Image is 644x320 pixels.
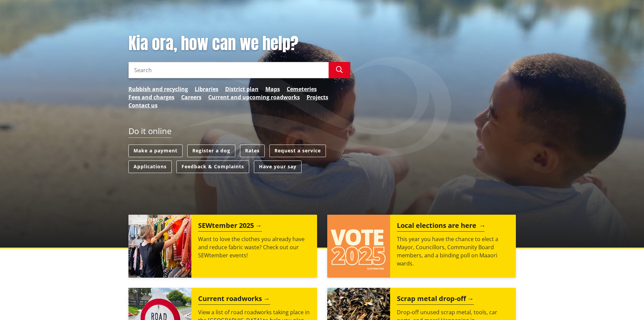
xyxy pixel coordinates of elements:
a: Careers [181,93,201,101]
h2: Do it online [128,126,171,138]
a: Have your say [254,161,302,173]
a: Contact us [128,101,158,109]
a: Local elections are here This year you have the chance to elect a Mayor, Councillors, Community B... [327,215,516,278]
input: Search input [128,62,329,78]
a: Fees and charges [128,93,174,101]
a: Register a dog [187,145,235,157]
a: Request a service [269,145,326,157]
a: District plan [225,85,259,93]
a: Make a payment [128,145,183,157]
p: Want to love the clothes you already have and reduce fabric waste? Check out our SEWtember events! [198,235,310,259]
a: Feedback & Complaints [176,161,249,173]
a: Rubbish and recycling [128,85,188,93]
a: Projects [307,93,328,101]
h2: SEWtember 2025 [198,221,262,232]
img: Vote 2025 [327,215,390,278]
a: Rates [240,145,265,157]
p: This year you have the chance to elect a Mayor, Councillors, Community Board members, and a bindi... [397,235,509,268]
a: SEWtember 2025 Want to love the clothes you already have and reduce fabric waste? Check out our S... [128,215,317,278]
a: Maps [265,85,280,93]
a: Cemeteries [287,85,317,93]
a: Current and upcoming roadworks [208,93,300,101]
h2: Current roadworks [198,295,270,305]
iframe: Messenger Launcher [613,292,637,316]
h1: Kia ora, how can we help? [128,34,350,54]
h2: Scrap metal drop-off [397,295,474,305]
a: Libraries [195,85,218,93]
a: Applications [128,161,172,173]
h2: Local elections are here [397,221,484,232]
img: SEWtember [128,215,191,278]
